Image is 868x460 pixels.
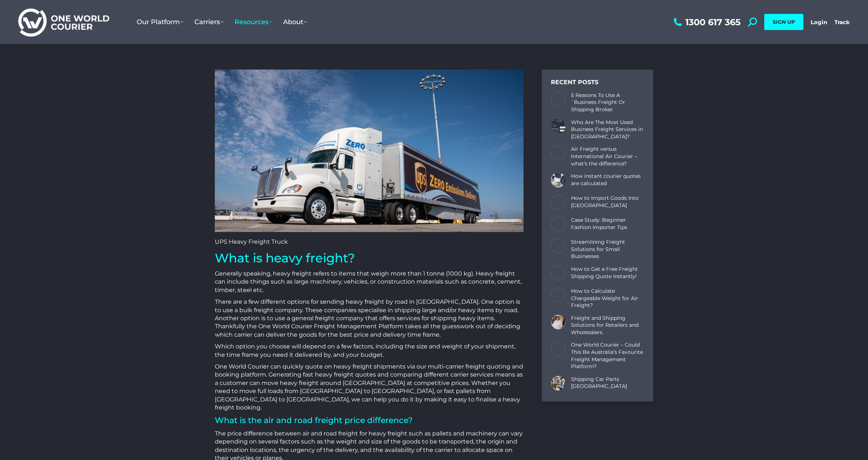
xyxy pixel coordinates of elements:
a: SIGN UP [764,14,803,30]
a: Air Freight versus International Air Courier – what’s the difference? [571,146,644,167]
a: Freight and Shipping Solutions for Retailers and Wholesalers. [571,315,644,336]
a: Post image [551,315,566,329]
a: Our Platform [131,11,189,33]
a: Post image [551,173,566,187]
a: Post image [551,239,566,253]
a: Post image [551,288,566,302]
a: 5 Reasons To Use A `Business Freight Or Shipping Broker [571,92,644,113]
a: One World Courier – Could This Be Australia’s Favourite Freight Management Platform? [571,341,644,370]
p: Generally speaking, heavy freight refers to items that weigh more than 1 tonne (1000 kg). Heavy f... [215,270,524,294]
a: Who Are The Most Used Business Freight Services in [GEOGRAPHIC_DATA]? [571,119,644,141]
a: Track [834,19,850,26]
span: Carriers [194,18,224,26]
a: Login [811,19,827,26]
p: Which option you choose will depend on a few factors, including the size and weight of your shipm... [215,343,524,359]
a: Shipping Car Parts [GEOGRAPHIC_DATA] [571,376,644,390]
a: 1300 617 365 [672,18,741,27]
a: Carriers [189,11,229,33]
a: Post image [551,92,566,106]
a: Post image [551,146,566,160]
span: About [283,18,307,26]
a: Resources [229,11,278,33]
span: SIGN UP [773,19,795,25]
a: How to Get a Free Freight Shipping Quote Instantly! [571,266,644,280]
a: Post image [551,217,566,231]
span: Resources [235,18,272,26]
p: UPS Heavy Freight Truck [215,238,524,246]
a: Post image [551,341,566,356]
a: How to Calculate Chargeable Weight for Air Freight? [571,288,644,309]
a: Post image [551,195,566,209]
span: Our Platform [137,18,183,26]
a: Streamlining Freight Solutions for Small Businesses [571,239,644,260]
a: Post image [551,376,566,390]
a: About [278,11,312,33]
h2: What is the air and road freight price difference? [215,415,524,426]
a: How to Import Goods Into [GEOGRAPHIC_DATA] [571,195,644,209]
h1: What is heavy freight? [215,250,524,266]
a: Post image [551,119,566,134]
img: heavy freight truck semi-trailer [215,70,524,232]
p: There are a few different options for sending heavy freight by road in [GEOGRAPHIC_DATA]. One opt... [215,298,524,339]
a: How instant courier quotes are calculated [571,173,644,187]
div: Recent Posts [551,79,644,86]
a: Case Study: Beginner Fashion Importer Tips [571,217,644,231]
a: Post image [551,266,566,280]
p: One World Courier can quickly quote on heavy freight shipments via our multi-carrier freight quot... [215,363,524,412]
img: One World Courier [18,7,109,37]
